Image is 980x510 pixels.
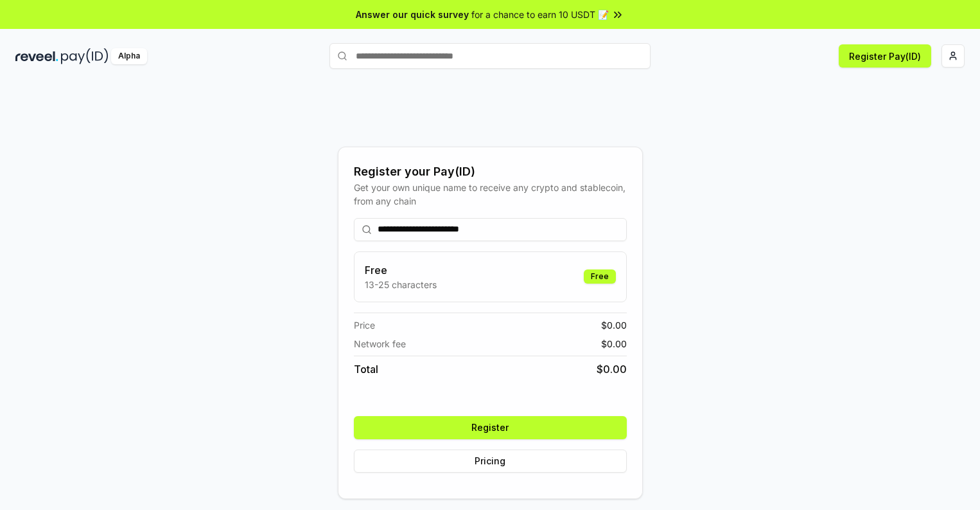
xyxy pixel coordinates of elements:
[111,48,147,64] div: Alpha
[61,48,109,64] img: pay_id
[365,278,437,291] p: 13-25 characters
[597,361,627,377] span: $ 0.00
[839,44,931,68] button: Register Pay(ID)
[354,181,627,208] div: Get your own unique name to receive any crypto and stablecoin, from any chain
[356,8,469,21] span: Answer our quick survey
[354,361,378,377] span: Total
[601,337,627,351] span: $ 0.00
[471,8,609,21] span: for a chance to earn 10 USDT 📝
[365,262,437,278] h3: Free
[601,318,627,332] span: $ 0.00
[354,416,627,439] button: Register
[354,163,627,181] div: Register your Pay(ID)
[354,450,627,473] button: Pricing
[15,48,58,64] img: reveel_dark
[354,337,406,351] span: Network fee
[584,269,616,284] div: Free
[354,318,375,332] span: Price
